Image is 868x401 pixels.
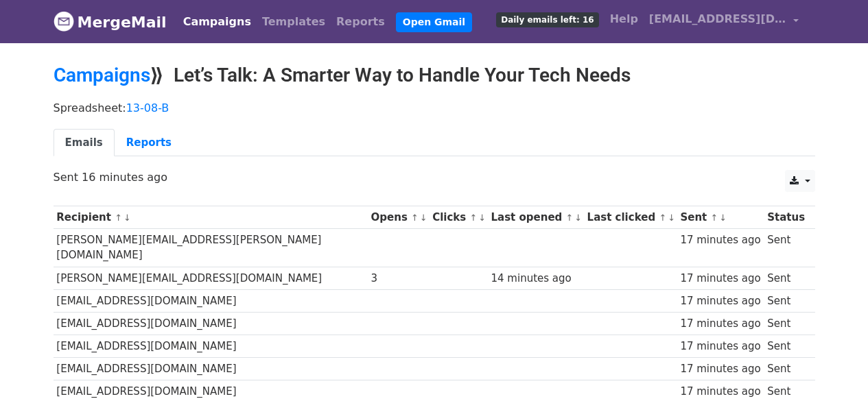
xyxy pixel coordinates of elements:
a: ↓ [420,212,427,223]
div: 17 minutes ago [680,316,760,332]
a: ↓ [668,212,675,223]
th: Sent [677,206,764,229]
td: Sent [764,335,808,358]
a: Campaigns [54,64,150,86]
th: Status [764,206,808,229]
a: ↑ [469,212,477,223]
a: Campaigns [178,8,257,36]
td: Sent [764,289,808,312]
div: 17 minutes ago [680,271,760,287]
th: Opens [368,206,430,229]
a: ↑ [411,212,419,223]
td: [EMAIL_ADDRESS][DOMAIN_NAME] [54,335,368,358]
a: Open Gmail [396,12,472,32]
a: 13-08-B [126,101,169,114]
a: [EMAIL_ADDRESS][DOMAIN_NAME] [644,5,804,38]
a: ↓ [574,212,582,223]
span: Daily emails left: 16 [496,12,598,27]
div: 17 minutes ago [680,339,760,354]
th: Last clicked [584,206,677,229]
a: Templates [257,8,331,36]
td: Sent [764,267,808,289]
a: Reports [115,129,183,157]
p: Sent 16 minutes ago [54,170,815,184]
th: Last opened [488,206,584,229]
td: [EMAIL_ADDRESS][DOMAIN_NAME] [54,358,368,380]
div: 17 minutes ago [680,232,760,248]
div: 14 minutes ago [491,271,580,287]
a: ↑ [659,212,666,223]
td: [EMAIL_ADDRESS][DOMAIN_NAME] [54,312,368,335]
a: ↓ [478,212,486,223]
div: 3 [371,271,426,287]
a: ↑ [566,212,574,223]
th: Recipient [54,206,368,229]
a: Reports [331,8,390,36]
div: 17 minutes ago [680,384,760,400]
td: [EMAIL_ADDRESS][DOMAIN_NAME] [54,289,368,312]
a: Emails [54,129,115,157]
a: Daily emails left: 16 [491,5,604,33]
a: ↑ [710,212,718,223]
div: 17 minutes ago [680,293,760,309]
p: Spreadsheet: [54,101,815,115]
div: 17 minutes ago [680,361,760,377]
a: Help [605,5,644,33]
a: MergeMail [54,8,167,36]
td: Sent [764,312,808,335]
th: Clicks [429,206,487,229]
td: [PERSON_NAME][EMAIL_ADDRESS][PERSON_NAME][DOMAIN_NAME] [54,229,368,267]
img: MergeMail logo [54,11,74,32]
td: Sent [764,229,808,267]
a: ↓ [124,212,131,223]
span: [EMAIL_ADDRESS][DOMAIN_NAME] [649,11,786,27]
a: ↓ [719,212,727,223]
a: ↑ [115,212,122,223]
h2: ⟫ Let’s Talk: A Smarter Way to Handle Your Tech Needs [54,64,815,87]
td: Sent [764,358,808,380]
td: [PERSON_NAME][EMAIL_ADDRESS][DOMAIN_NAME] [54,267,368,289]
